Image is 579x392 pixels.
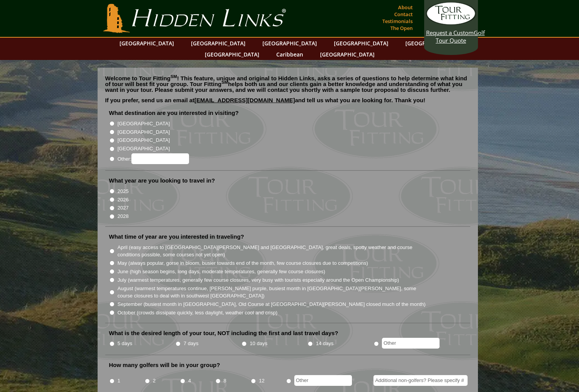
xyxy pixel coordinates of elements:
label: 10 days [250,340,267,347]
label: 2 [153,377,156,385]
a: Request a CustomGolf Tour Quote [426,2,476,44]
label: October (crowds dissipate quickly, less daylight, weather cool and crisp) [118,309,278,317]
sup: SM [222,80,228,85]
label: 2028 [118,213,129,220]
a: [GEOGRAPHIC_DATA] [259,38,321,49]
label: 8 [224,377,226,385]
label: Other: [118,153,189,164]
label: August (warmest temperatures continue, [PERSON_NAME] purple, busiest month in [GEOGRAPHIC_DATA][P... [118,285,426,300]
a: [GEOGRAPHIC_DATA] [187,38,249,49]
label: What is the desired length of your tour, NOT including the first and last travel days? [109,329,338,337]
label: May (always popular, gorse in bloom, busier towards end of the month, few course closures due to ... [118,259,368,267]
label: 5 days [118,340,133,347]
label: 1 [118,377,120,385]
label: 2027 [118,204,129,212]
input: Other: [131,153,189,164]
p: If you prefer, send us an email at and tell us what you are looking for. Thank you! [105,97,470,109]
a: [GEOGRAPHIC_DATA] [201,49,263,60]
label: June (high season begins, long days, moderate temperatures, generally few course closures) [118,268,325,276]
input: Additional non-golfers? Please specify # [373,375,468,386]
a: [GEOGRAPHIC_DATA] [330,38,392,49]
label: [GEOGRAPHIC_DATA] [118,120,170,128]
label: April (easy access to [GEOGRAPHIC_DATA][PERSON_NAME] and [GEOGRAPHIC_DATA], great deals, spotty w... [118,244,426,259]
a: Contact [392,9,415,20]
p: Welcome to Tour Fitting ! This feature, unique and original to Hidden Links, asks a series of que... [105,75,470,93]
label: What year are you looking to travel in? [109,177,215,184]
label: 12 [259,377,265,385]
label: [GEOGRAPHIC_DATA] [118,145,170,153]
label: [GEOGRAPHIC_DATA] [118,128,170,136]
label: 7 days [184,340,199,347]
a: The Open [388,23,415,33]
a: [EMAIL_ADDRESS][DOMAIN_NAME] [194,97,295,103]
label: 2026 [118,196,129,204]
label: July (warmest temperatures, generally few course closures, very busy with tourists especially aro... [118,276,399,284]
span: Request a Custom [426,29,474,37]
input: Other [294,375,352,386]
a: Testimonials [380,16,415,27]
label: 4 [188,377,191,385]
a: [GEOGRAPHIC_DATA] [116,38,178,49]
label: 14 days [316,340,333,347]
label: What destination are you interested in visiting? [109,109,239,117]
a: Caribbean [272,49,307,60]
label: 2025 [118,188,129,195]
label: What time of year are you interested in traveling? [109,233,244,241]
a: [GEOGRAPHIC_DATA] [401,38,464,49]
label: September (busiest month in [GEOGRAPHIC_DATA], Old Course at [GEOGRAPHIC_DATA][PERSON_NAME] close... [118,301,426,308]
label: [GEOGRAPHIC_DATA] [118,136,170,144]
sup: SM [171,74,177,79]
a: [GEOGRAPHIC_DATA] [316,49,378,60]
input: Other [382,338,440,349]
label: How many golfers will be in your group? [109,361,220,369]
a: About [396,2,415,13]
